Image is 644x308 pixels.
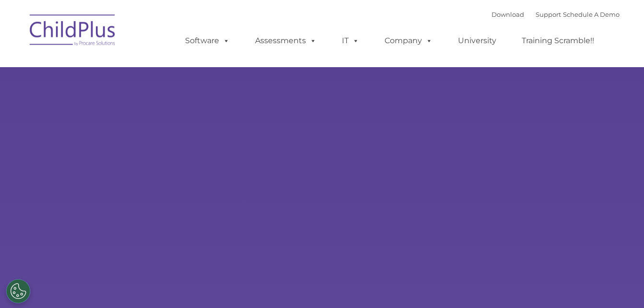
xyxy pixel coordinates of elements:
[536,11,561,18] a: Support
[176,31,239,50] a: Software
[25,8,121,56] img: ChildPlus by Procare Solutions
[492,11,524,18] a: Download
[512,31,604,50] a: Training Scramble!!
[492,11,620,18] font: |
[6,279,30,303] button: Cookies Settings
[448,31,506,50] a: University
[246,31,326,50] a: Assessments
[563,11,620,18] a: Schedule A Demo
[332,31,369,50] a: IT
[375,31,442,50] a: Company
